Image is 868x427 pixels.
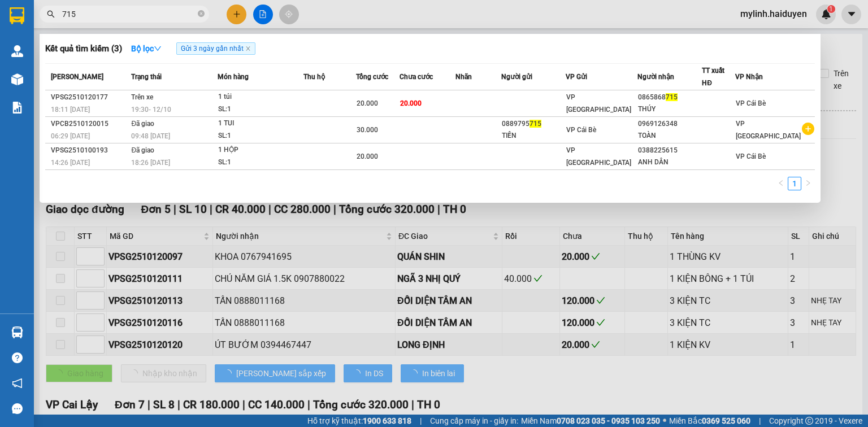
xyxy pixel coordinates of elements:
button: left [774,177,788,190]
span: 14:26 [DATE] [51,159,90,167]
span: 715 [530,120,541,128]
span: VP [GEOGRAPHIC_DATA] [566,146,631,167]
span: 18:11 [DATE] [51,106,90,114]
span: Gửi 3 ngày gần nhất [176,42,255,55]
li: Next Page [801,177,815,190]
div: 1 túi [218,91,303,103]
span: Đã giao [131,120,154,128]
div: 0969126348 [638,118,701,130]
div: SL: 1 [218,130,303,142]
span: close-circle [198,10,205,17]
span: plus-circle [802,123,814,135]
li: 1 [788,177,801,190]
img: logo-vxr [10,7,24,24]
a: 1 [788,177,801,190]
span: Nhãn [455,73,472,81]
span: close-circle [198,9,205,20]
input: Tìm tên, số ĐT hoặc mã đơn [62,8,196,20]
span: notification [12,378,23,389]
div: 0865868 [638,91,701,103]
span: Chưa cước [400,73,433,81]
span: VP Cái Bè [566,126,596,134]
div: VPSG2510120177 [51,91,128,103]
span: Trạng thái [131,73,162,81]
span: 715 [666,93,678,101]
span: right [805,180,811,186]
span: VP Gửi [566,73,587,81]
div: TOÀN [638,130,701,142]
div: 1 HỘP [218,144,303,156]
li: Previous Page [774,177,788,190]
img: warehouse-icon [11,326,23,338]
span: down [154,45,162,53]
span: 20.000 [357,99,378,107]
span: 06:29 [DATE] [51,132,90,140]
span: VP [GEOGRAPHIC_DATA] [566,93,631,114]
span: Đã giao [131,146,154,154]
span: 09:48 [DATE] [131,132,170,140]
span: 20.000 [357,152,378,160]
span: message [12,403,23,414]
h3: Kết quả tìm kiếm ( 3 ) [45,43,122,55]
div: VPCB2510120015 [51,118,128,130]
strong: Bộ lọc [131,44,162,53]
span: VP Cái Bè [736,99,766,107]
span: VP [GEOGRAPHIC_DATA] [736,120,801,140]
span: [PERSON_NAME] [51,73,103,81]
span: VP Cái Bè [736,152,766,160]
span: 20.000 [400,99,422,107]
span: Người nhận [637,73,674,81]
span: question-circle [12,352,23,363]
div: ANH DÂN [638,156,701,168]
span: Tổng cước [356,73,388,81]
span: 30.000 [357,126,378,134]
div: 0388225615 [638,145,701,156]
img: warehouse-icon [11,73,23,85]
span: 18:26 [DATE] [131,159,170,167]
span: Trên xe [131,93,153,101]
span: Thu hộ [303,73,325,81]
img: solution-icon [11,102,23,114]
span: search [47,10,55,18]
img: warehouse-icon [11,45,23,57]
span: Người gửi [501,73,532,81]
div: 1 TUI [218,117,303,130]
button: Bộ lọcdown [122,40,171,58]
div: SL: 1 [218,156,303,169]
span: close [245,46,251,51]
button: right [801,177,815,190]
div: THÚY [638,103,701,115]
div: SL: 1 [218,103,303,116]
span: left [778,180,784,186]
span: TT xuất HĐ [702,67,724,87]
span: 19:30 - 12/10 [131,106,171,114]
div: 0889795 [502,118,565,130]
span: VP Nhận [735,73,763,81]
div: VPSG2510100193 [51,145,128,156]
span: Món hàng [218,73,249,81]
div: TIẾN [502,130,565,142]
